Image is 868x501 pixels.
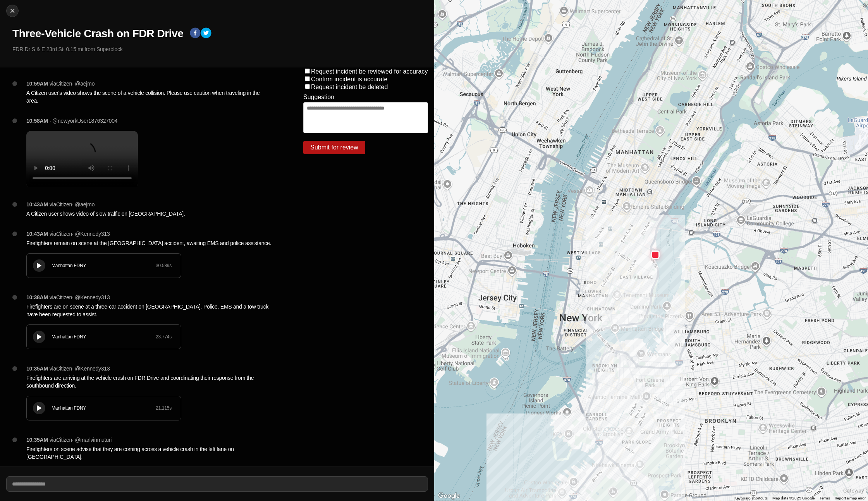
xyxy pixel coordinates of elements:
div: Manhattan FDNY [52,405,156,411]
p: A Citizen user shows video of slow traffic on [GEOGRAPHIC_DATA]. [26,210,272,218]
a: Terms (opens in new tab) [819,496,830,500]
p: Firefighters remain on scene at the [GEOGRAPHIC_DATA] accident, awaiting EMS and police assistance. [26,239,272,247]
p: Firefighters on scene advise that they are coming across a vehicle crash in the left lane on [GEO... [26,445,272,461]
p: via Citizen · @ marlvinmuturi [50,436,112,444]
p: 10:43AM [26,201,48,208]
div: Manhattan FDNY [52,263,156,269]
div: 21.115 s [156,405,172,411]
p: A Citizen user's video shows the scene of a vehicle collision. Please use caution when traveling ... [26,89,272,105]
p: 10:38AM [26,293,48,301]
p: via Citizen · @ aejmo [50,80,95,88]
button: twitter [201,27,211,40]
span: Map data ©2025 Google [772,496,815,500]
p: 10:35AM [26,365,48,372]
label: Request incident be deleted [311,84,388,90]
img: Google [436,491,462,501]
label: Confirm incident is accurate [311,76,387,82]
a: Open this area in Google Maps (opens a new window) [436,491,462,501]
button: cancel [6,5,19,17]
button: Submit for review [303,141,365,154]
div: 30.589 s [156,263,172,269]
p: 10:59AM [26,80,48,88]
div: Manhattan FDNY [52,334,156,340]
p: 10:35AM [26,436,48,444]
label: Suggestion [303,94,334,101]
button: Keyboard shortcuts [734,496,768,501]
p: 10:58AM [26,117,48,125]
label: Request incident be reviewed for accuracy [311,68,428,75]
p: via Citizen · @ Kennedy313 [50,365,110,372]
p: 10:43AM [26,230,48,238]
p: via Citizen · @ Kennedy313 [50,230,110,238]
p: via Citizen · @ Kennedy313 [50,293,110,301]
p: Firefighters are arriving at the vehicle crash on FDR Drive and coordinating their response from ... [26,374,272,389]
p: Firefighters are on scene at a three-car accident on [GEOGRAPHIC_DATA]. Police, EMS and a tow tru... [26,303,272,318]
img: cancel [9,7,16,15]
button: facebook [190,27,201,40]
p: · @newyorkUser1876327004 [50,117,118,125]
a: Report a map error [835,496,866,500]
p: via Citizen · @ aejmo [50,201,95,208]
p: FDR Dr S & E 23rd St · 0.15 mi from Superblock [12,45,428,53]
div: 23.774 s [156,334,172,340]
h1: Three-Vehicle Crash on FDR Drive [12,27,184,41]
